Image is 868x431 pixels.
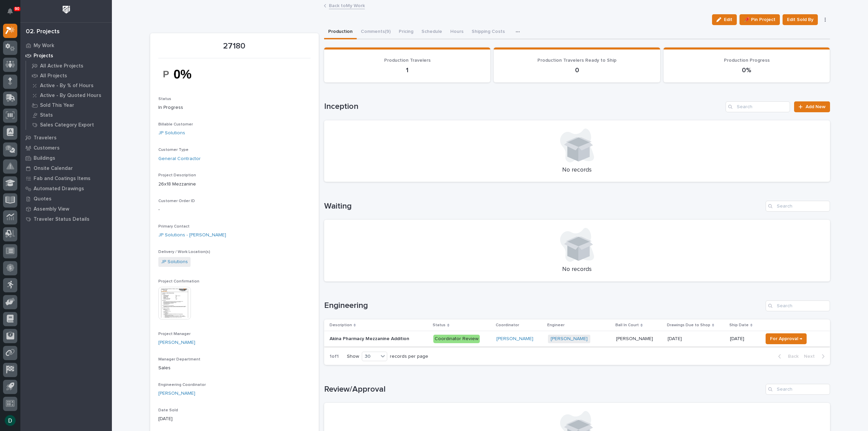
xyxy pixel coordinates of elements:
p: Travelers [34,135,57,141]
p: 27180 [158,41,311,51]
input: Search [766,201,830,212]
p: Ship Date [729,321,749,329]
input: Search [726,101,790,112]
span: Status [158,97,171,101]
a: Travelers [20,133,112,143]
p: Assembly View [34,206,69,212]
h1: Review/Approval [324,385,763,394]
button: For Approval → [766,333,807,344]
p: Sold This Year [40,102,74,109]
a: Quotes [20,194,112,204]
a: Automated Drawings [20,183,112,194]
h1: Engineering [324,301,763,311]
button: Edit Sold By [783,14,818,25]
span: Edit Sold By [787,16,813,24]
span: Project Description [158,173,196,177]
p: records per page [390,354,428,359]
p: Akina Pharmacy Mezzanine Addition [330,335,411,342]
p: 1 [332,66,482,74]
tr: Akina Pharmacy Mezzanine AdditionAkina Pharmacy Mezzanine Addition Coordinator Review[PERSON_NAME... [324,331,830,347]
input: Search [766,300,830,311]
button: users-avatar [3,413,17,428]
button: Pricing [395,25,417,39]
a: [PERSON_NAME] [158,339,195,346]
div: 02. Projects [26,28,60,36]
p: Quotes [34,196,52,202]
a: All Projects [26,71,112,80]
p: All Projects [40,73,67,79]
p: Fab and Coatings Items [34,176,91,182]
a: Projects [20,51,112,61]
p: Sales [158,365,311,372]
p: - [158,206,311,213]
a: Fab and Coatings Items [20,173,112,183]
p: No records [332,166,822,174]
span: Production Travelers [384,58,431,63]
p: Buildings [34,155,55,161]
p: 0 [502,66,652,74]
input: Search [766,384,830,395]
a: Add New [794,101,830,112]
p: In Progress [158,104,311,111]
span: Billable Customer [158,122,193,126]
p: No records [332,266,822,273]
button: Back [773,353,801,359]
button: Notifications [3,4,17,18]
a: Customers [20,143,112,153]
p: Onsite Calendar [34,165,73,172]
img: K602PlIPQ7M5_Avxv_DWYNEy2Y0YTNaAkhkuvk1ZeiE [158,62,209,86]
div: 30 [362,353,378,360]
button: Schedule [417,25,446,39]
p: 0% [672,66,822,74]
span: Customer Type [158,148,189,152]
p: Engineer [547,321,565,329]
span: For Approval → [770,335,802,343]
p: Coordinator [496,321,519,329]
div: Coordinator Review [433,335,480,343]
a: Traveler Status Details [20,214,112,224]
a: JP Solutions [158,130,185,137]
button: Production [324,25,357,39]
p: [DATE] [668,335,683,342]
p: Status [433,321,446,329]
span: Project Manager [158,332,191,336]
p: Customers [34,145,60,151]
a: Active - By % of Hours [26,81,112,90]
p: Active - By % of Hours [40,83,94,89]
a: Sales Category Export [26,120,112,130]
button: Shipping Costs [468,25,509,39]
span: Engineering Coordinator [158,383,206,387]
button: Edit [712,14,737,25]
span: Primary Contact [158,224,190,229]
h1: Waiting [324,201,763,211]
span: Customer Order ID [158,199,195,203]
p: [DATE] [158,415,311,423]
button: Next [801,353,830,359]
p: 1 of 1 [324,348,344,365]
a: General Contractor [158,155,201,162]
a: [PERSON_NAME] [158,390,195,397]
p: Traveler Status Details [34,216,90,222]
span: Edit [724,17,732,23]
span: Date Sold [158,408,178,412]
a: [PERSON_NAME] [551,336,588,342]
p: My Work [34,43,54,49]
p: Drawings Due to Shop [667,321,710,329]
a: JP Solutions [161,258,188,266]
p: 90 [15,6,19,11]
a: Onsite Calendar [20,163,112,173]
span: Project Confirmation [158,279,199,283]
p: Ball In Court [615,321,639,329]
p: Show [347,354,359,359]
p: Stats [40,112,53,118]
a: Assembly View [20,204,112,214]
span: 📌 Pin Project [744,16,775,24]
span: Add New [806,104,826,109]
span: Manager Department [158,357,200,361]
button: Comments (9) [357,25,395,39]
a: My Work [20,40,112,51]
